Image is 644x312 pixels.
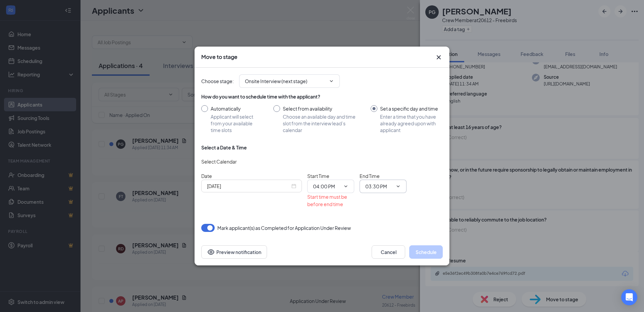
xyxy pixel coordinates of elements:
[435,53,443,61] button: Close
[201,53,237,61] h3: Move to stage
[343,184,348,189] svg: ChevronDown
[307,173,329,179] span: Start Time
[365,183,393,190] input: End time
[360,173,380,179] span: End Time
[307,193,354,208] div: Start time must be before end time
[201,245,267,259] button: Preview notificationEye
[435,53,443,61] svg: Cross
[201,93,443,100] div: How do you want to schedule time with the applicant?
[621,289,637,305] div: Open Intercom Messenger
[201,173,212,179] span: Date
[313,183,340,190] input: Start time
[395,184,401,189] svg: ChevronDown
[207,182,290,190] input: Oct 22, 2025
[201,77,234,85] span: Choose stage :
[201,144,247,151] div: Select a Date & Time
[207,248,215,256] svg: Eye
[409,245,443,259] button: Schedule
[201,159,237,165] span: Select Calendar
[372,245,405,259] button: Cancel
[329,78,334,84] svg: ChevronDown
[217,224,351,232] span: Mark applicant(s) as Completed for Application Under Review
